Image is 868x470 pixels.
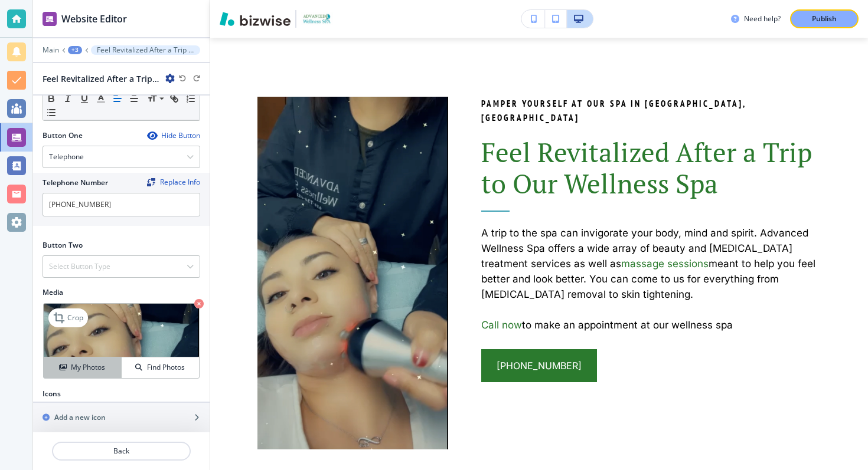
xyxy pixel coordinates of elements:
[744,14,781,24] h3: Need help?
[48,308,88,327] div: Crop
[220,12,291,26] img: Bizwise Logo
[481,317,821,333] p: to make an appointment at our wellness spa
[43,12,57,26] img: editor icon
[122,357,199,378] button: Find Photos
[33,403,210,432] button: Add a new icon
[812,14,837,24] p: Publish
[97,46,194,54] p: Feel Revitalized After a Trip to Our Wellness Spa
[43,389,61,399] h2: Icons
[790,9,859,28] button: Publish
[43,303,200,379] div: CropMy PhotosFind Photos
[43,130,83,141] h2: Button One
[147,178,155,186] img: Replace
[53,446,190,456] p: Back
[43,240,83,251] h2: Button Two
[49,152,84,162] h4: Telephone
[147,178,200,186] button: ReplaceReplace Info
[497,359,582,373] span: [PHONE_NUMBER]
[481,134,818,201] span: Feel Revitalized After a Trip to Our Wellness Spa
[61,12,127,26] h2: Website Editor
[481,319,522,331] a: Call now
[54,412,106,423] h2: Add a new icon
[52,442,191,461] button: Back
[43,73,161,85] h2: Feel Revitalized After a Trip to Our Wellness Spa
[68,46,82,54] button: +3
[481,97,821,125] p: PAMPER YOURSELF AT OUR SPA IN [GEOGRAPHIC_DATA], [GEOGRAPHIC_DATA]
[71,362,105,373] h4: My Photos
[43,193,200,216] input: Ex. 561-222-1111
[147,362,185,373] h4: Find Photos
[43,178,108,188] h2: Telephone Number
[147,131,200,140] button: Hide Button
[481,349,597,382] a: [PHONE_NUMBER]
[91,45,200,55] button: Feel Revitalized After a Trip to Our Wellness Spa
[43,46,59,54] button: Main
[257,97,448,449] img: 87b49e2136eab51515bb6b54c42f8bd4.webp
[49,261,110,272] h4: Select Button Type
[621,258,709,269] a: massage sessions
[147,178,200,186] div: Replace Info
[43,287,200,298] h2: Media
[481,225,821,302] p: A trip to the spa can invigorate your body, mind and spirit. Advanced Wellness Spa offers a wide ...
[67,313,83,323] p: Crop
[147,178,200,188] span: Find and replace this information across Bizwise
[44,357,122,378] button: My Photos
[301,12,333,25] img: Your Logo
